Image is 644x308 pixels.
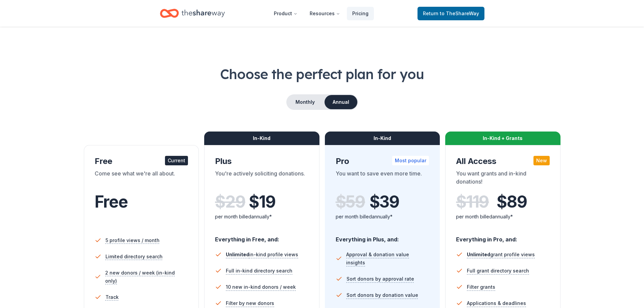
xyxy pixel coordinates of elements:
[325,95,357,109] button: Annual
[204,132,319,145] div: In-Kind
[95,156,188,167] div: Free
[467,299,526,307] span: Applications & deadlines
[268,7,303,20] button: Product
[226,252,249,257] span: Unlimited
[226,283,296,291] span: 10 new in-kind donors / week
[440,10,479,16] span: to TheShareWay
[336,169,429,188] div: You want to save even more time.
[497,192,527,211] span: $ 89
[336,156,429,167] div: Pro
[304,7,345,20] button: Resources
[347,291,418,299] span: Sort donors by donation value
[467,283,495,291] span: Filter grants
[346,251,429,267] span: Approval & donation value insights
[268,5,374,21] nav: Main
[226,267,292,275] span: Full in-kind directory search
[336,213,429,221] div: per month billed annually*
[215,213,309,221] div: per month billed annually*
[215,156,309,167] div: Plus
[533,156,550,165] div: New
[336,230,429,244] div: Everything in Plus, and:
[347,7,374,20] a: Pricing
[215,169,309,188] div: You're actively soliciting donations.
[105,236,160,244] span: 5 profile views / month
[287,95,323,109] button: Monthly
[456,230,550,244] div: Everything in Pro, and:
[467,252,490,257] span: Unlimited
[456,213,550,221] div: per month billed annually*
[467,252,535,257] span: grant profile views
[347,275,414,283] span: Sort donors by approval rate
[369,192,399,211] span: $ 39
[105,293,119,301] span: Track
[467,267,529,275] span: Full grant directory search
[95,192,128,212] span: Free
[423,9,479,18] span: Return
[226,252,298,257] span: in-kind profile views
[226,299,274,307] span: Filter by new donors
[249,192,275,211] span: $ 19
[456,156,550,167] div: All Access
[160,5,225,21] a: Home
[418,7,484,20] a: Returnto TheShareWay
[27,65,617,84] h1: Choose the perfect plan for you
[215,230,309,244] div: Everything in Free, and:
[105,253,163,261] span: Limited directory search
[325,132,440,145] div: In-Kind
[445,132,560,145] div: In-Kind + Grants
[456,169,550,188] div: You want grants and in-kind donations!
[95,169,188,188] div: Come see what we're all about.
[105,269,188,285] span: 2 new donors / week (in-kind only)
[165,156,188,165] div: Current
[392,156,429,165] div: Most popular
